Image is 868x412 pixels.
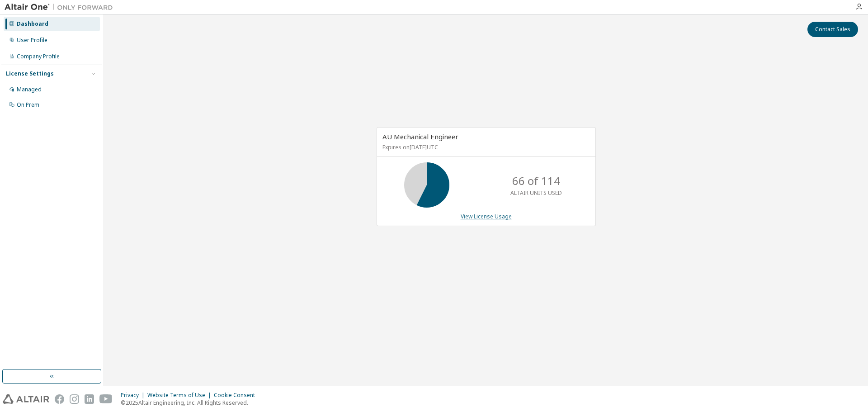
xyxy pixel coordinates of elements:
[121,392,147,399] div: Privacy
[6,70,54,77] div: License Settings
[99,394,113,404] img: youtube.svg
[85,394,94,404] img: linkedin.svg
[147,392,214,399] div: Website Terms of Use
[17,20,48,28] div: Dashboard
[382,132,458,141] span: AU Mechanical Engineer
[382,143,588,151] p: Expires on [DATE] UTC
[510,189,562,197] p: ALTAIR UNITS USED
[55,394,64,404] img: facebook.svg
[3,394,49,404] img: altair_logo.svg
[512,173,560,189] p: 66 of 114
[70,394,79,404] img: instagram.svg
[17,86,42,93] div: Managed
[121,399,260,407] p: © 2025 Altair Engineering, Inc. All Rights Reserved.
[5,3,118,12] img: Altair One
[807,22,858,37] button: Contact Sales
[214,392,260,399] div: Cookie Consent
[461,213,512,220] a: View License Usage
[17,101,39,109] div: On Prem
[17,53,60,60] div: Company Profile
[17,37,47,44] div: User Profile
